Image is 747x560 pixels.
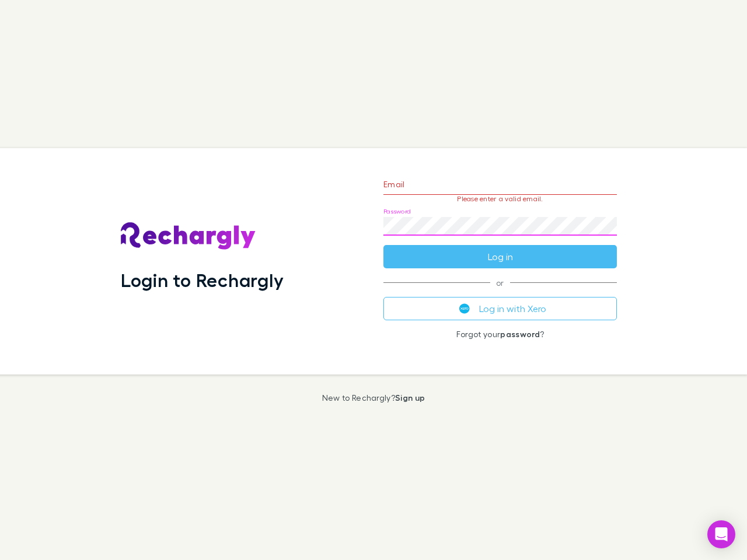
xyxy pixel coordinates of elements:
[383,245,617,268] button: Log in
[383,282,617,283] span: or
[707,520,735,548] div: Open Intercom Messenger
[121,269,284,291] h1: Login to Rechargly
[383,207,411,216] label: Password
[322,393,425,402] p: New to Rechargly?
[383,195,617,203] p: Please enter a valid email.
[395,393,425,402] a: Sign up
[459,303,470,314] img: Xero's logo
[121,222,256,250] img: Rechargly's Logo
[383,297,617,320] button: Log in with Xero
[383,330,617,339] p: Forgot your ?
[500,329,540,339] a: password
